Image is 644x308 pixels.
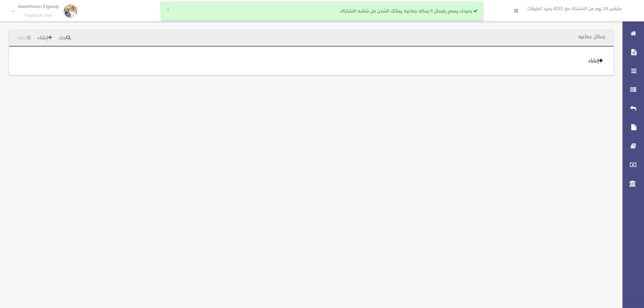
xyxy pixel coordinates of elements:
[166,6,170,13] button: ×
[18,4,59,9] p: Abdelrhmen Elgendy
[586,55,605,67] a: إنشاء
[570,30,613,43] header: رسائل جماعيه
[18,13,59,18] small: Facebook User
[35,32,55,44] a: إنشاء
[161,2,483,20] div: رصيدك يسمح بارسال 0 رساله جماعيه يمكنك الشحن من شاشه الاشتراك.
[56,32,73,44] a: بحث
